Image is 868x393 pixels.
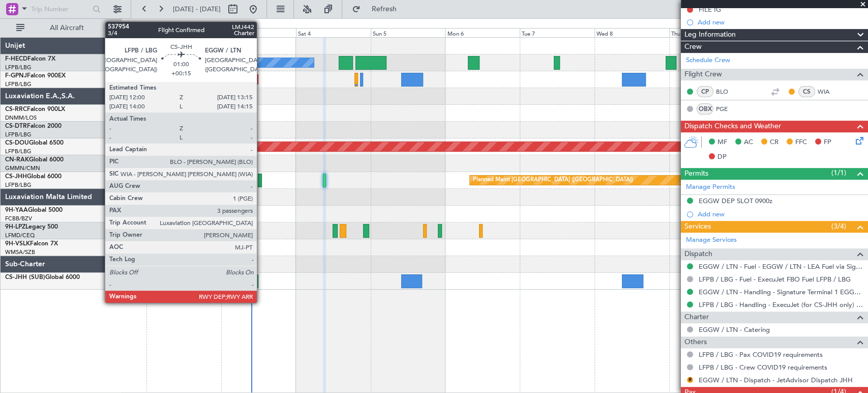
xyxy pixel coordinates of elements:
a: CN-RAKGlobal 6000 [5,157,64,163]
span: F-HECD [5,56,27,62]
span: FP [824,137,831,148]
span: Dispatch [684,248,712,260]
input: Trip Number [31,2,89,17]
a: Manage Permits [686,182,735,192]
div: [DATE] [123,20,140,29]
span: MF [717,137,727,148]
span: (1/1) [831,167,846,178]
div: AOG Maint Paris ([GEOGRAPHIC_DATA]) [191,55,298,70]
a: CS-JHHGlobal 6000 [5,174,62,180]
a: FCBB/BZV [5,215,32,222]
a: CS-JHH (SUB)Global 6000 [5,274,80,280]
a: PGE [716,104,739,114]
a: 9H-YAAGlobal 5000 [5,207,63,213]
a: LFPB/LBG [5,148,32,155]
div: Add new [698,210,863,218]
a: CS-DOUGlobal 6500 [5,140,64,146]
span: Dispatch Checks and Weather [684,121,781,132]
div: EGGW DEP SLOT 0900z [699,196,772,205]
div: Sat 4 [296,28,371,37]
button: All Aircraft [11,20,110,36]
span: Services [684,221,711,233]
span: 9H-YAA [5,207,28,213]
span: 9H-LPZ [5,224,25,230]
div: Tue 7 [520,28,594,37]
a: WMSA/SZB [5,248,35,256]
a: WIA [818,87,841,96]
a: LFPB / LBG - Handling - ExecuJet (for CS-JHH only) LFPB / LBG [699,300,863,309]
div: OBX [697,103,713,115]
span: Charter [684,312,709,323]
a: BLO [716,87,739,96]
a: 9H-VSLKFalcon 7X [5,241,58,247]
span: Leg Information [684,29,736,41]
a: LFMD/CEQ [5,232,35,239]
span: CS-RRC [5,106,27,113]
span: (3/4) [831,221,846,232]
span: [DATE] - [DATE] [173,5,221,14]
a: CS-DTRFalcon 2000 [5,123,62,129]
div: Thu 9 [669,28,744,37]
span: Others [684,336,707,348]
a: EGGW / LTN - Fuel - EGGW / LTN - LEA Fuel via Signature in EGGW [699,262,863,271]
span: CS-JHH [5,174,27,180]
div: CP [697,86,713,97]
span: F-GPNJ [5,73,27,79]
span: Crew [684,41,702,53]
span: FFC [795,137,807,148]
a: LFPB/LBG [5,181,32,189]
span: Flight Crew [684,69,722,80]
button: R [687,377,693,383]
a: CS-RRCFalcon 900LX [5,106,65,113]
div: FILE IG [699,5,721,14]
span: DP [717,152,727,162]
button: Refresh [347,1,408,17]
span: AC [744,137,753,148]
a: LFPB/LBG [5,64,32,71]
a: 9H-LPZLegacy 500 [5,224,58,230]
a: LFPB / LBG - Pax COVID19 requirements [699,350,823,359]
a: DNMM/LOS [5,114,37,122]
div: CS [798,86,815,97]
a: F-GPNJFalcon 900EX [5,73,66,79]
span: CS-DOU [5,140,29,146]
div: Add new [698,18,863,26]
div: Fri 3 [221,28,296,37]
div: Wed 8 [594,28,669,37]
a: LFPB/LBG [5,80,32,88]
a: F-HECDFalcon 7X [5,56,55,62]
a: GMMN/CMN [5,164,40,172]
span: CN-RAK [5,157,29,163]
a: LFPB/LBG [5,131,32,138]
a: Schedule Crew [686,55,730,66]
span: 9H-VSLK [5,241,30,247]
span: CR [770,137,779,148]
div: Sun 5 [371,28,445,37]
a: EGGW / LTN - Dispatch - JetAdvisor Dispatch JHH [699,376,853,384]
a: EGGW / LTN - Catering [699,325,770,334]
span: Refresh [363,6,405,13]
span: CS-JHH (SUB) [5,274,45,280]
a: LFPB / LBG - Crew COVID19 requirements [699,363,827,372]
a: Manage Services [686,235,737,245]
a: LFPB / LBG - Fuel - ExecuJet FBO Fuel LFPB / LBG [699,275,851,284]
div: Planned Maint [GEOGRAPHIC_DATA] ([GEOGRAPHIC_DATA]) [472,173,633,188]
div: Mon 6 [445,28,520,37]
span: All Aircraft [26,24,107,32]
div: Thu 2 [146,28,221,37]
a: EGGW / LTN - Handling - Signature Terminal 1 EGGW / LTN [699,288,863,296]
div: No Crew [205,55,228,70]
span: Permits [684,168,708,180]
span: CS-DTR [5,123,27,129]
